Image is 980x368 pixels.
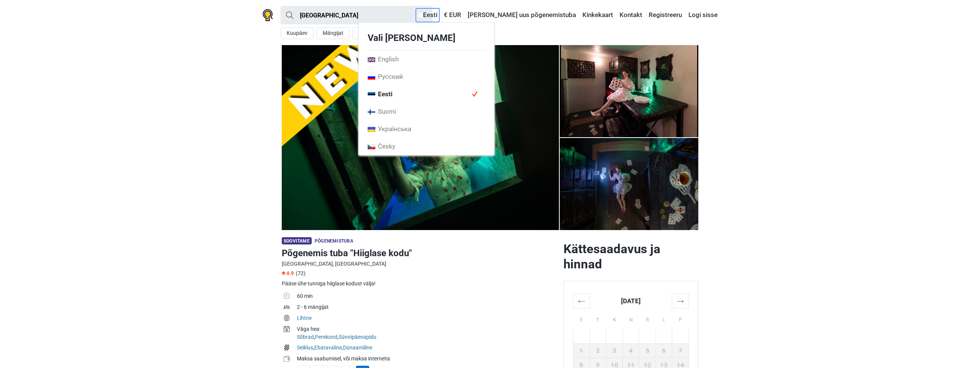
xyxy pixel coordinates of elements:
[639,343,656,358] td: 5
[282,260,557,268] div: [GEOGRAPHIC_DATA], [GEOGRAPHIC_DATA]
[297,324,557,343] td: , ,
[560,138,698,230] a: Põgenemis tuba "Hiiglase kodu" photo 4
[297,325,557,333] div: Väga hea:
[368,75,375,80] img: Russian
[297,315,312,321] a: Lihtne
[687,8,718,22] a: Logi sisse
[297,345,313,351] a: Seiklus
[618,8,644,22] a: Kontakt
[353,27,374,39] button: Age
[368,142,395,150] span: Česky
[590,343,606,358] td: 2
[672,343,689,358] td: 7
[573,343,590,358] td: 1
[368,125,411,133] span: Українська
[282,237,312,244] span: Soovitame
[359,68,494,85] a: RussianРусский
[573,308,590,329] th: E
[418,13,423,18] img: Eesti
[560,138,698,230] img: Põgenemis tuba "Hiiglase kodu" photo 5
[606,343,623,358] td: 3
[297,291,557,302] td: 60 min
[314,345,342,351] a: Ebatavaline
[297,334,314,340] a: Sõbrad
[442,8,463,22] a: € EUR
[282,246,557,260] h1: Põgenemis tuba "Hiiglase kodu"
[359,120,494,138] a: UkrainianУкраїнська
[623,343,639,358] td: 4
[297,302,557,313] td: 2 - 6 mängijat
[655,343,672,358] td: 6
[368,55,399,63] span: English
[655,308,672,329] th: L
[590,308,606,329] th: T
[368,92,375,97] img: Estonian
[262,9,273,21] img: Nowescape logo
[368,127,375,132] img: Ukrainian
[315,238,353,244] span: Põgenemistuba
[560,45,698,137] img: Põgenemis tuba "Hiiglase kodu" photo 4
[466,8,578,22] a: [PERSON_NAME] uus põgenemistuba
[647,8,684,22] a: Registreeru
[672,293,689,308] th: →
[359,138,494,155] a: CzechČesky
[282,45,559,230] img: Põgenemis tuba "Hiiglase kodu" photo 13
[297,355,557,363] div: Maksa saabumisel, või maksa internetis
[281,6,432,24] input: proovi “Tallinn”
[282,270,294,276] span: 4.9
[281,27,314,39] button: Kuupäev
[368,144,375,149] img: Czech
[343,345,372,351] a: Dünaamiline
[672,308,689,329] th: P
[563,241,698,272] h2: Kättesaadavus ja hinnad
[416,8,439,22] a: Eesti
[573,293,590,308] th: ←
[315,334,337,340] a: Perekond
[639,308,656,329] th: R
[296,270,306,276] span: (72)
[368,72,403,81] span: Русский
[560,45,698,137] a: Põgenemis tuba "Hiiglase kodu" photo 3
[368,90,393,98] span: Eesti
[317,27,350,39] button: Mängijat
[359,50,494,68] a: EnglishEnglish
[368,110,375,114] img: Suomi
[581,8,615,22] a: Kinkekaart
[368,107,396,116] span: Suomi
[282,280,557,288] div: Pääse ühe tunniga hiiglase kodust välja!
[282,271,286,275] img: Star
[606,308,623,329] th: K
[590,293,672,308] th: [DATE]
[623,308,639,329] th: N
[282,45,559,230] a: Põgenemis tuba "Hiiglase kodu" photo 12
[368,57,375,62] img: English
[359,103,494,120] a: SuomiSuomi
[358,22,495,155] div: Eesti
[339,334,376,340] a: Sünnipäevapidu
[297,343,557,354] td: , ,
[359,26,494,50] div: Vali [PERSON_NAME]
